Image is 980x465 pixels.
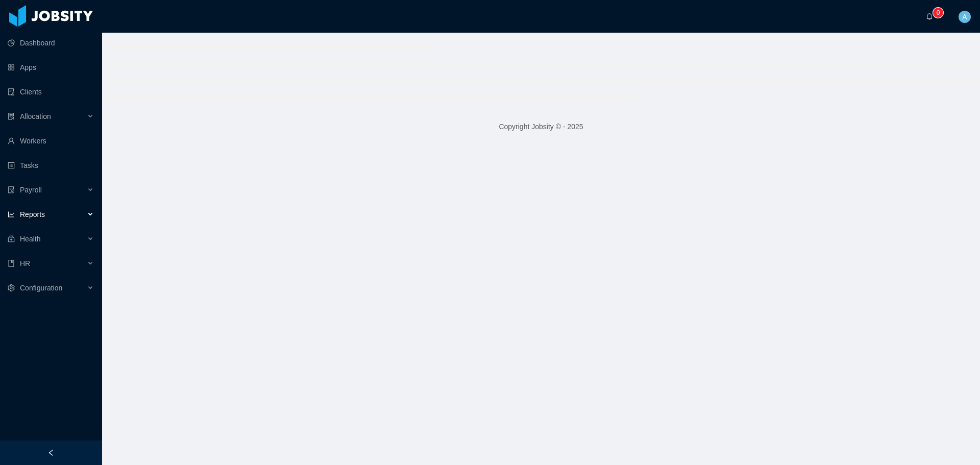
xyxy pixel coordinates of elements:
a: icon: userWorkers [8,131,94,151]
span: A [962,11,967,23]
a: icon: appstoreApps [8,57,94,78]
a: icon: pie-chartDashboard [8,33,94,53]
i: icon: book [8,260,15,267]
sup: 0 [933,8,943,18]
span: Reports [20,210,45,218]
a: icon: auditClients [8,82,94,102]
i: icon: line-chart [8,211,15,218]
i: icon: medicine-box [8,235,15,242]
span: Payroll [20,186,42,194]
span: HR [20,259,30,267]
i: icon: setting [8,284,15,291]
footer: Copyright Jobsity © - 2025 [102,109,980,144]
i: icon: solution [8,113,15,120]
span: Allocation [20,112,51,120]
span: Health [20,235,40,243]
span: Configuration [20,284,62,292]
i: icon: file-protect [8,186,15,193]
i: icon: bell [926,13,933,20]
a: icon: profileTasks [8,155,94,176]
